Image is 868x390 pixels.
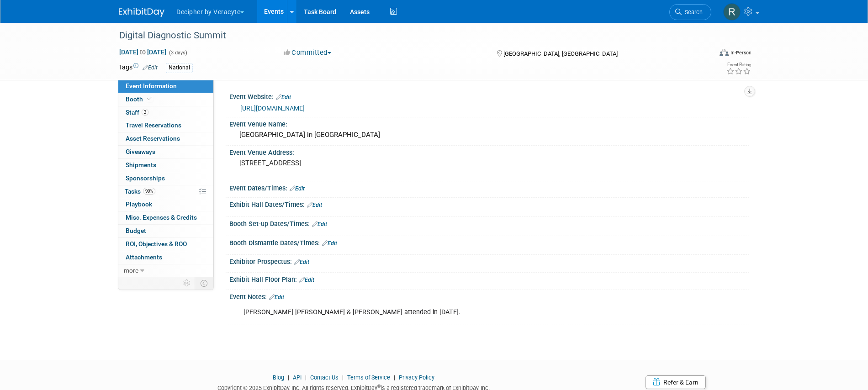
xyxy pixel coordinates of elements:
[723,3,741,21] img: Ryen MacDonald
[119,8,164,17] img: ExhibitDay
[294,259,309,265] a: Edit
[293,374,302,381] a: API
[126,82,177,90] span: Event Information
[126,161,156,169] span: Shipments
[503,50,618,57] span: [GEOGRAPHIC_DATA], [GEOGRAPHIC_DATA]
[119,48,167,56] span: [DATE] [DATE]
[126,95,153,103] span: Booth
[195,277,214,289] td: Toggle Event Tabs
[229,181,749,193] div: Event Dates/Times:
[118,225,213,237] a: Budget
[682,9,703,16] span: Search
[290,185,305,192] a: Edit
[126,121,181,129] span: Travel Reservations
[118,172,213,185] a: Sponsorships
[322,240,337,247] a: Edit
[143,64,158,71] a: Edit
[118,146,213,158] a: Giveaways
[229,117,749,129] div: Event Venue Name:
[726,63,751,67] div: Event Rating
[240,105,305,112] a: [URL][DOMAIN_NAME]
[126,174,165,182] span: Sponsorships
[229,273,749,285] div: Exhibit Hall Floor Plan:
[303,374,309,381] span: |
[312,221,327,227] a: Edit
[118,93,213,106] a: Booth
[237,303,649,321] div: [PERSON_NAME] [PERSON_NAME] & [PERSON_NAME] attended in [DATE].
[236,128,742,142] div: [GEOGRAPHIC_DATA] in [GEOGRAPHIC_DATA]
[657,47,752,61] div: Event Format
[276,94,291,100] a: Edit
[269,294,284,300] a: Edit
[179,277,195,289] td: Personalize Event Tab Strip
[229,90,749,102] div: Event Website:
[168,50,187,56] span: (3 days)
[116,27,698,44] div: Digital Diagnostic Summit
[118,211,213,224] a: Misc. Expenses & Credits
[124,267,138,274] span: more
[392,374,397,381] span: |
[730,49,752,56] div: In-Person
[310,374,339,381] a: Contact Us
[166,63,193,73] div: National
[340,374,346,381] span: |
[118,251,213,264] a: Attachments
[239,159,436,167] pre: [STREET_ADDRESS]
[273,374,284,381] a: Blog
[720,49,729,56] img: Format-Inperson.png
[229,290,749,302] div: Event Notes:
[299,277,314,283] a: Edit
[118,106,213,119] a: Staff2
[286,374,291,381] span: |
[118,132,213,145] a: Asset Reservations
[126,240,187,248] span: ROI, Objectives & ROO
[399,374,434,381] a: Privacy Policy
[229,198,749,210] div: Exhibit Hall Dates/Times:
[347,374,390,381] a: Terms of Service
[229,255,749,267] div: Exhibitor Prospectus:
[126,253,162,261] span: Attachments
[142,109,148,116] span: 2
[307,202,322,208] a: Edit
[138,48,147,56] span: to
[118,80,213,93] a: Event Information
[143,188,155,195] span: 90%
[669,4,711,20] a: Search
[118,264,213,277] a: more
[126,109,148,116] span: Staff
[118,119,213,132] a: Travel Reservations
[126,148,155,155] span: Giveaways
[126,135,180,142] span: Asset Reservations
[126,214,197,221] span: Misc. Expenses & Credits
[119,63,158,73] td: Tags
[229,217,749,229] div: Booth Set-up Dates/Times:
[147,96,152,101] i: Booth reservation complete
[118,198,213,211] a: Playbook
[125,188,155,195] span: Tasks
[229,146,749,157] div: Event Venue Address:
[118,238,213,251] a: ROI, Objectives & ROO
[377,384,381,389] sup: ®
[281,48,335,58] button: Committed
[126,227,146,234] span: Budget
[126,200,152,208] span: Playbook
[118,185,213,198] a: Tasks90%
[229,236,749,248] div: Booth Dismantle Dates/Times:
[646,375,706,389] a: Refer & Earn
[118,159,213,172] a: Shipments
